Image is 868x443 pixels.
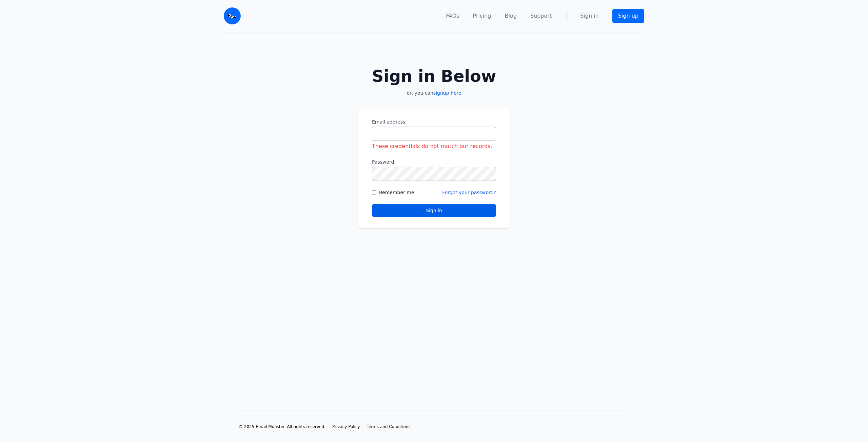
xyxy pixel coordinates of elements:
[446,12,459,20] a: FAQs
[372,204,496,217] button: Sign in
[442,190,496,195] a: Forgot your password?
[239,424,325,429] li: © 2025 Email Monster. All rights reserved.
[372,159,496,165] label: Password
[367,424,411,429] span: Terms and Conditions
[358,68,510,84] h2: Sign in Below
[372,142,496,150] div: These credentials do not match our records.
[473,12,491,20] a: Pricing
[358,90,510,96] p: or, you can
[612,9,644,23] a: Sign up
[332,424,360,429] span: Privacy Policy
[379,189,414,196] label: Remember me
[332,424,360,429] a: Privacy Policy
[530,12,552,20] a: Support
[224,7,241,24] img: Email Monster
[372,118,496,125] label: Email address
[505,12,517,20] a: Blog
[433,90,461,96] a: signup here
[367,424,411,429] a: Terms and Conditions
[580,12,599,20] a: Sign in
